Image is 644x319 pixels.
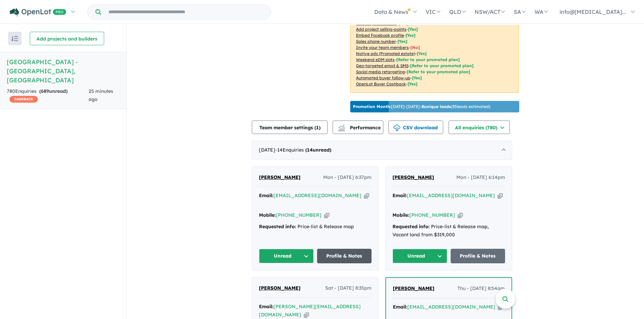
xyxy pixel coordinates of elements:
[304,311,309,318] button: Copy
[364,192,369,199] button: Copy
[259,284,301,292] a: [PERSON_NAME]
[393,304,407,310] strong: Email:
[338,125,344,128] img: line-chart.svg
[7,87,89,104] div: 780 Enquir ies
[406,33,415,38] span: [ Yes ]
[407,69,470,74] span: [Refer to your promoted plan]
[259,223,296,230] strong: Requested info:
[422,104,451,109] b: 8 unique leads
[392,174,434,182] a: [PERSON_NAME]
[317,249,372,263] a: Profile & Notes
[398,39,407,44] span: [ Yes ]
[559,8,626,15] span: info@[MEDICAL_DATA]...
[356,75,410,80] u: Automated buyer follow-up
[451,249,505,263] a: Profile & Notes
[392,212,409,218] strong: Mobile:
[356,33,404,38] u: Embed Facebook profile
[407,192,495,198] a: [EMAIL_ADDRESS][DOMAIN_NAME]
[392,192,407,198] strong: Email:
[305,147,331,153] strong: ( unread)
[259,174,301,182] a: [PERSON_NAME]
[333,121,383,134] button: Performance
[259,249,314,263] button: Unread
[417,51,427,56] span: [Yes]
[307,147,313,153] span: 14
[356,63,408,68] u: Geo-targeted email & SMS
[408,81,418,86] span: [Yes]
[356,69,405,74] u: Social media retargeting
[338,127,345,131] img: bar-chart.svg
[399,21,408,26] span: [ Yes ]
[275,147,331,153] span: - 14 Enquir ies
[259,285,301,291] span: [PERSON_NAME]
[11,36,18,41] img: sort.svg
[252,141,512,160] div: [DATE]
[259,303,273,310] strong: Email:
[10,8,66,17] img: Openlot PRO Logo White
[407,304,495,310] a: [EMAIL_ADDRESS][DOMAIN_NAME]
[89,88,113,102] span: 25 minutes ago
[252,121,328,134] button: Team member settings (1)
[356,51,415,56] u: Native ads (Promoted estate)
[408,27,418,32] span: [ Yes ]
[276,212,321,218] a: [PHONE_NUMBER]
[393,285,434,293] a: [PERSON_NAME]
[392,174,434,180] span: [PERSON_NAME]
[259,192,273,198] strong: Email:
[323,174,372,182] span: Mon - [DATE] 6:37pm
[324,212,329,219] button: Copy
[393,125,400,131] img: download icon
[325,284,372,292] span: Sat - [DATE] 8:35pm
[353,104,490,110] p: [DATE] - [DATE] - ( 35 leads estimated)
[456,174,505,182] span: Mon - [DATE] 6:14pm
[259,212,276,218] strong: Mobile:
[449,121,510,134] button: All enquiries (780)
[259,223,372,231] div: Price-list & Release map
[316,125,319,131] span: 1
[39,88,68,94] strong: ( unread)
[9,96,38,103] span: CASHBACK
[412,75,422,80] span: [Yes]
[388,121,443,134] button: CSV download
[392,249,447,263] button: Unread
[30,32,104,45] button: Add projects and builders
[356,45,409,50] u: Invite your team members
[259,174,301,180] span: [PERSON_NAME]
[392,223,505,239] div: Price-list & Release map, Vacant land from $319,000
[259,303,361,318] a: [PERSON_NAME][EMAIL_ADDRESS][DOMAIN_NAME]
[41,88,49,94] span: 689
[392,223,430,230] strong: Requested info:
[393,285,434,291] span: [PERSON_NAME]
[458,212,463,219] button: Copy
[356,39,396,44] u: Sales phone number
[356,57,395,62] u: Weekend eDM slots
[457,285,505,293] span: Thu - [DATE] 8:54am
[356,81,406,86] u: OpenLot Buyer Cashback
[7,57,120,85] h5: [GEOGRAPHIC_DATA] - [GEOGRAPHIC_DATA] , [GEOGRAPHIC_DATA]
[356,21,397,26] u: Add project headline
[353,104,391,109] b: Promotion Month:
[273,192,361,198] a: [EMAIL_ADDRESS][DOMAIN_NAME]
[356,27,406,32] u: Add project selling-points
[410,63,474,68] span: [Refer to your promoted plan]
[396,57,460,62] span: [Refer to your promoted plan]
[339,125,381,131] span: Performance
[498,192,503,199] button: Copy
[410,45,420,50] span: [ No ]
[409,212,455,218] a: [PHONE_NUMBER]
[102,5,269,19] input: Try estate name, suburb, builder or developer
